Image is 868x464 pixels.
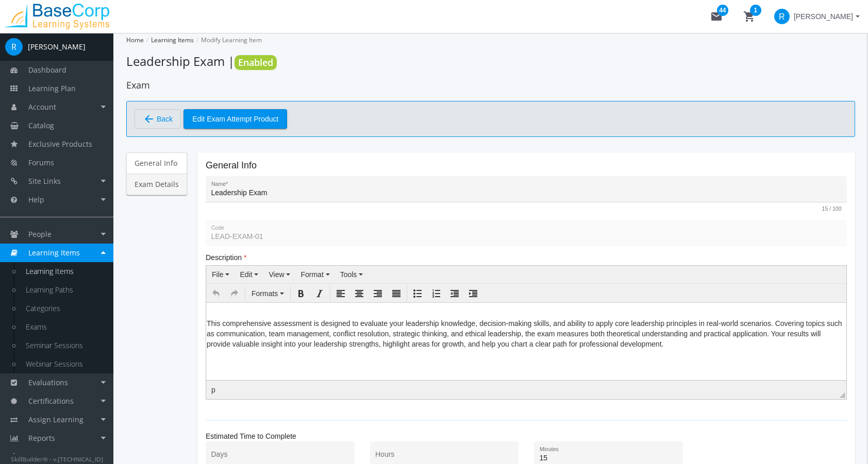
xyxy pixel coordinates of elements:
span: Learning Plan [28,83,76,93]
span: Back [157,110,173,128]
span: Format [301,270,323,279]
small: SkillBuilder® - v.[TECHNICAL_ID] [11,455,103,463]
a: Seminar Sessions [15,336,113,355]
a: Categories [15,299,113,318]
div: Justify [388,286,405,301]
iframe: Rich Text Area. Press ALT-F9 for menu. Press ALT-F10 for toolbar. Press ALT-0 for help [206,303,846,380]
span: Dashboard [28,65,66,75]
div: Numbered list [427,286,445,301]
span: People [28,229,52,239]
mat-icon: mail [710,10,723,23]
a: Exams [15,318,113,336]
mat-hint: 15 / 100 [822,206,842,212]
div: Align left [332,286,349,301]
span: R [774,9,790,24]
button: Edit Exam Attempt Product [183,109,287,129]
span: File [212,270,224,279]
div: [PERSON_NAME] [28,42,86,52]
span: Formats [252,289,278,298]
mat-label: Estimated Time to Complete [206,432,296,440]
div: Align center [350,286,368,301]
span: Certifications [28,396,74,406]
a: Learning Items [15,262,113,281]
label: Description [206,252,246,263]
div: Align right [369,286,387,301]
span: [PERSON_NAME] [794,7,853,26]
span: Learning Items [28,248,80,257]
span: Catalog [28,121,54,130]
span: Reports [28,433,55,443]
span: View [269,270,284,279]
span: Exclusive Products [28,139,92,149]
span: Edit [240,270,252,279]
div: Decrease indent [446,286,463,301]
div: Bullet list [409,286,426,301]
span: Help [28,195,44,204]
a: Home [126,36,144,44]
a: Learning Items [151,36,194,44]
h2: General Info [206,161,847,171]
a: General Info [126,152,187,174]
h1: Leadership Exam | [126,53,855,70]
div: Italic [311,286,328,301]
div: Undo [207,286,225,301]
span: Forums [28,158,54,167]
a: Webinar Sessions [15,355,113,373]
a: Exam Details [126,174,187,195]
span: Site Links [28,176,61,186]
mat-icon: arrow_back [143,113,155,125]
div: p [211,386,215,394]
span: Assign Learning [28,415,84,424]
button: Back [135,109,181,129]
div: Increase indent [464,286,482,301]
span: Evaluations [28,377,68,387]
mat-icon: shopping_cart [743,10,756,23]
h2: Exam [126,80,855,91]
span: Enabled [235,55,277,70]
span: Tools [340,270,357,279]
span: Edit Exam Attempt Product [192,110,278,128]
li: Modify Learning Item [194,33,262,47]
div: Bold [292,286,310,301]
span: Data Export [28,452,69,461]
span: R [5,38,23,56]
span: Account [28,102,56,112]
div: Redo [226,286,243,301]
a: Learning Paths [15,281,113,299]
